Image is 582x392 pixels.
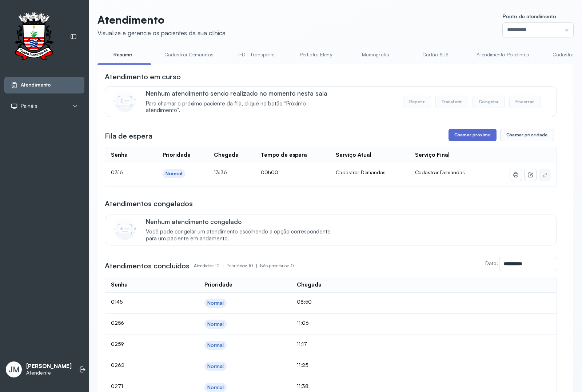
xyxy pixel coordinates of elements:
[111,299,123,305] span: 0145
[230,49,282,61] a: TFD - Transporte
[261,169,278,175] span: 00h00
[111,152,128,159] div: Senha
[146,100,338,114] span: Para chamar o próximo paciente da fila, clique no botão “Próximo atendimento”.
[166,171,182,177] div: Normal
[194,261,227,271] p: Atendidos: 10
[21,82,51,88] span: Atendimento
[97,13,226,26] p: Atendimento
[500,129,554,141] button: Chamar prioridade
[260,261,294,271] p: Não prioritários: 0
[297,383,308,389] span: 11:38
[223,263,224,268] span: |
[503,13,556,19] span: Ponto de atendimento
[415,152,450,159] div: Serviço Final
[297,320,309,326] span: 11:06
[297,299,312,305] span: 08:50
[297,281,322,288] div: Chegada
[163,152,191,159] div: Prioridade
[297,341,307,347] span: 11:17
[410,49,461,61] a: Cartão SUS
[105,199,193,209] h3: Atendimentos congelados
[111,341,124,347] span: 0259
[11,81,78,89] a: Atendimento
[146,228,338,242] span: Você pode congelar um atendimento escolhendo a opção correspondente para um paciente em andamento.
[97,29,226,37] div: Visualize e gerencie os pacientes da sua clínica
[114,90,136,112] img: Imagem de CalloutCard
[207,384,224,391] div: Normal
[297,362,308,368] span: 11:25
[261,152,307,159] div: Tempo de espera
[336,152,371,159] div: Serviço Atual
[97,49,148,61] a: Resumo
[26,370,72,376] p: Atendente
[336,169,403,176] div: Cadastrar Demandas
[204,281,232,288] div: Prioridade
[350,49,401,61] a: Mamografia
[146,89,338,97] p: Nenhum atendimento sendo realizado no momento nesta sala
[146,218,338,225] p: Nenhum atendimento congelado
[473,96,505,108] button: Congelar
[207,342,224,348] div: Normal
[227,261,260,271] p: Prioritários: 10
[26,363,72,370] p: [PERSON_NAME]
[111,383,123,389] span: 0271
[415,169,465,175] span: Cadastrar Demandas
[8,12,60,62] img: Logotipo do estabelecimento
[256,263,257,268] span: |
[485,260,498,266] label: Data:
[114,218,136,240] img: Imagem de CalloutCard
[21,103,37,109] span: Painéis
[509,96,540,108] button: Encerrar
[111,169,123,175] span: 0316
[207,321,224,327] div: Normal
[207,300,224,306] div: Normal
[469,49,536,61] a: Atendimento Policlínica
[157,49,221,61] a: Cadastrar Demandas
[111,281,128,288] div: Senha
[214,169,227,175] span: 13:36
[207,363,224,369] div: Normal
[403,96,431,108] button: Repetir
[105,131,152,141] h3: Fila de espera
[105,261,190,271] h3: Atendimentos concluídos
[449,129,497,141] button: Chamar próximo
[290,49,341,61] a: Pediatra Eleny
[111,320,124,326] span: 0256
[105,72,181,82] h3: Atendimento em curso
[214,152,239,159] div: Chegada
[435,96,469,108] button: Transferir
[111,362,124,368] span: 0262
